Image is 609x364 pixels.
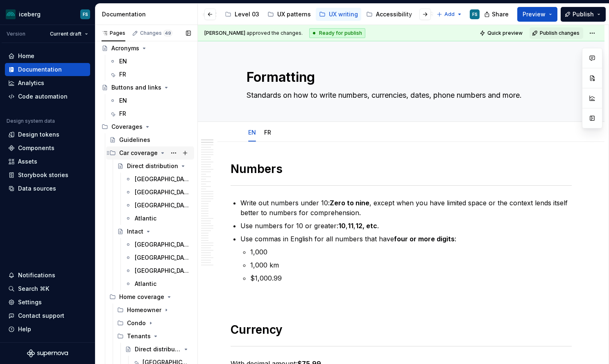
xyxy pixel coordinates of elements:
[204,30,303,36] span: approved the changes.
[5,63,90,76] a: Documentation
[240,234,572,244] p: Use commas in English for all numbers that have :
[122,251,194,264] a: [GEOGRAPHIC_DATA]
[18,271,55,279] div: Notifications
[127,306,161,314] div: Homeowner
[98,120,194,133] div: Coverages
[245,89,555,102] textarea: Standards on how to write numbers, currencies, dates, phone numbers and more.
[330,199,369,207] strong: Zero to nine
[5,169,90,182] a: Storybook stories
[111,83,161,92] div: Buttons and links
[127,227,143,236] div: Intact
[248,129,256,136] a: EN
[477,27,526,39] button: Quick preview
[46,28,92,40] button: Current draft
[122,212,194,225] a: Atlantic
[119,149,158,157] div: Car coverage
[5,76,90,90] a: Analytics
[135,280,156,288] div: Atlantic
[250,247,572,257] p: 1,000
[235,10,259,18] div: Level 03
[204,30,245,36] span: [PERSON_NAME]
[480,7,514,22] button: Share
[111,123,143,131] div: Coverages
[245,67,555,87] textarea: Formatting
[5,309,90,322] button: Contact support
[135,345,181,353] div: Direct distribution
[135,188,189,196] div: [GEOGRAPHIC_DATA]
[309,28,365,38] div: Ready for publish
[135,267,189,275] div: [GEOGRAPHIC_DATA]
[27,349,68,357] svg: Supernova Logo
[355,222,377,230] strong: 12, etc
[250,273,572,283] p: $1,000.99
[102,10,194,18] div: Documentation
[106,94,194,107] a: EN
[122,343,194,356] a: Direct distribution
[240,198,572,218] p: Write out numbers under 10: , except when you have limited space or the context lends itself bett...
[135,254,189,262] div: [GEOGRAPHIC_DATA]
[264,8,314,21] a: UX patterns
[250,260,572,270] p: 1,000 km
[18,92,68,101] div: Code automation
[98,42,194,55] a: Acronyms
[18,312,64,320] div: Contact support
[394,235,455,243] strong: four or more digits
[135,175,189,183] div: [GEOGRAPHIC_DATA]
[111,44,139,52] div: Acronyms
[222,8,263,21] a: Level 03
[245,124,259,141] div: EN
[119,57,127,65] div: EN
[261,124,274,141] div: FR
[119,70,126,79] div: FR
[106,68,194,81] a: FR
[83,11,88,18] div: FS
[127,319,146,327] div: Condo
[472,11,478,18] div: FS
[231,322,572,337] h1: Currency
[119,110,126,118] div: FR
[2,5,93,23] button: icebergFS
[106,290,194,303] div: Home coverage
[444,11,455,18] span: Add
[98,81,194,94] a: Buttons and links
[376,10,412,18] div: Accessibility
[114,330,194,343] div: Tenants
[18,79,44,87] div: Analytics
[517,7,557,22] button: Preview
[316,8,361,21] a: UX writing
[140,30,172,36] div: Changes
[135,240,189,249] div: [GEOGRAPHIC_DATA]
[434,9,465,20] button: Add
[5,296,90,309] a: Settings
[231,162,572,176] h1: Numbers
[119,97,127,105] div: EN
[102,30,125,36] div: Pages
[530,27,583,39] button: Publish changes
[114,317,194,330] div: Condo
[122,277,194,290] a: Atlantic
[122,173,194,186] a: [GEOGRAPHIC_DATA]
[18,130,59,139] div: Design tokens
[277,10,311,18] div: UX patterns
[135,201,189,209] div: [GEOGRAPHIC_DATA]
[122,186,194,199] a: [GEOGRAPHIC_DATA]
[348,222,353,230] strong: 11
[329,10,358,18] div: UX writing
[523,10,546,18] span: Preview
[18,325,31,333] div: Help
[106,55,194,68] a: EN
[18,184,56,193] div: Data sources
[19,10,41,18] div: iceberg
[240,221,572,231] p: Use numbers for 10 or greater: , , .
[18,171,68,179] div: Storybook stories
[540,30,580,36] span: Publish changes
[119,136,150,144] div: Guidelines
[18,298,42,306] div: Settings
[122,199,194,212] a: [GEOGRAPHIC_DATA]
[106,133,194,146] a: Guidelines
[5,182,90,195] a: Data sources
[106,107,194,120] a: FR
[127,162,178,170] div: Direct distribution
[18,65,62,74] div: Documentation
